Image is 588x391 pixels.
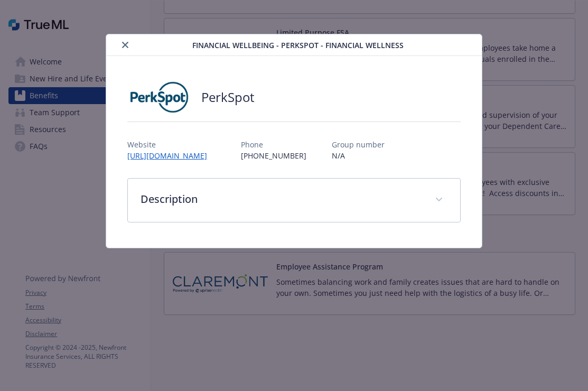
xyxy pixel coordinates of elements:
div: Description [128,179,460,222]
p: Website [127,139,216,150]
p: Description [141,191,422,207]
button: close [119,39,132,51]
a: [URL][DOMAIN_NAME] [127,151,216,161]
span: Financial Wellbeing - PerkSpot - Financial Wellness [192,40,404,51]
p: N/A [332,150,385,161]
img: PerkSpot [127,81,191,113]
h2: PerkSpot [201,88,255,106]
p: Group number [332,139,385,150]
p: [PHONE_NUMBER] [241,150,306,161]
div: details for plan Financial Wellbeing - PerkSpot - Financial Wellness [59,34,529,248]
p: Phone [241,139,306,150]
